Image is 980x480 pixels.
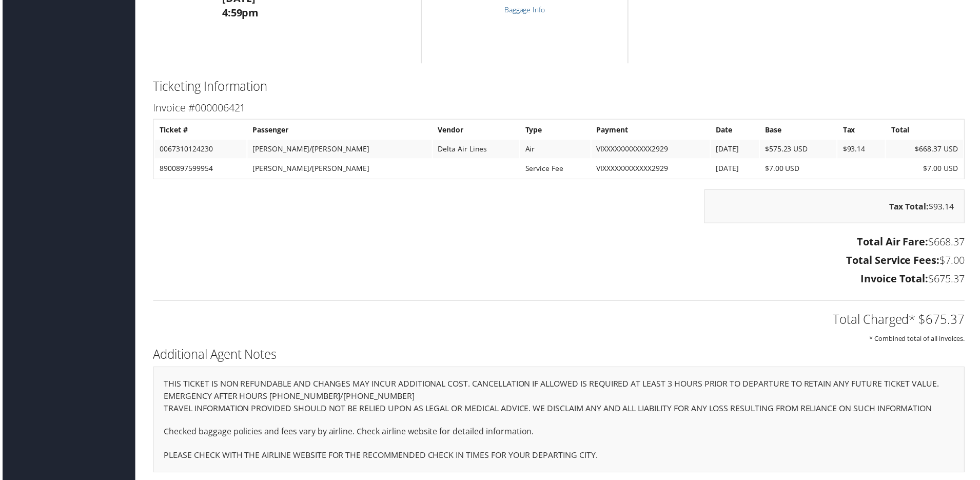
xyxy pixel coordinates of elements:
strong: Invoice Total: [863,273,931,287]
th: Base [761,121,839,140]
th: Type [520,121,591,140]
div: THIS TICKET IS NON REFUNDABLE AND CHANGES MAY INCUR ADDITIONAL COST. CANCELLATION IF ALLOWED IS R... [151,369,967,475]
td: $93.14 [839,141,887,159]
strong: Total Service Fees: [848,255,942,268]
td: [DATE] [712,141,760,159]
td: $7.00 USD [761,160,839,179]
strong: Tax Total: [891,202,931,213]
h2: Additional Agent Notes [151,348,967,365]
strong: 4:59pm [221,6,258,20]
th: Vendor [433,121,520,140]
td: Delta Air Lines [433,141,520,159]
a: Baggage Info [504,5,545,14]
td: $575.23 USD [761,141,839,159]
h3: $7.00 [151,255,967,269]
p: TRAVEL INFORMATION PROVIDED SHOULD NOT BE RELIED UPON AS LEGAL OR MEDICAL ADVICE. WE DISCLAIM ANY... [162,404,956,417]
td: [DATE] [712,160,760,179]
td: VIXXXXXXXXXXXX2929 [592,160,711,179]
td: 8900897599954 [153,160,245,179]
th: Passenger [246,121,432,140]
th: Total [888,121,966,140]
td: 0067310124230 [153,141,245,159]
h3: $668.37 [151,236,967,251]
p: PLEASE CHECK WITH THE AIRLINE WEBSITE FOR THE RECOMMENDED CHECK IN TIMES FOR YOUR DEPARTING CITY. [162,451,956,465]
strong: Total Air Fare: [859,236,931,250]
td: VIXXXXXXXXXXXX2929 [592,141,711,159]
p: Checked baggage policies and fees vary by airline. Check airline website for detailed information. [162,428,956,441]
h3: $675.37 [151,273,967,287]
th: Ticket # [153,121,245,140]
th: Tax [839,121,887,140]
div: $93.14 [705,190,967,224]
td: Air [520,141,591,159]
td: [PERSON_NAME]/[PERSON_NAME] [246,141,432,159]
h2: Ticketing Information [151,78,967,95]
small: * Combined total of all invoices. [871,336,967,345]
td: $668.37 USD [888,141,966,159]
th: Date [712,121,760,140]
td: $7.00 USD [888,160,966,179]
td: Service Fee [520,160,591,179]
td: [PERSON_NAME]/[PERSON_NAME] [246,160,432,179]
h2: Total Charged* $675.37 [151,312,967,330]
th: Payment [592,121,711,140]
h3: Invoice #000006421 [151,101,967,116]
